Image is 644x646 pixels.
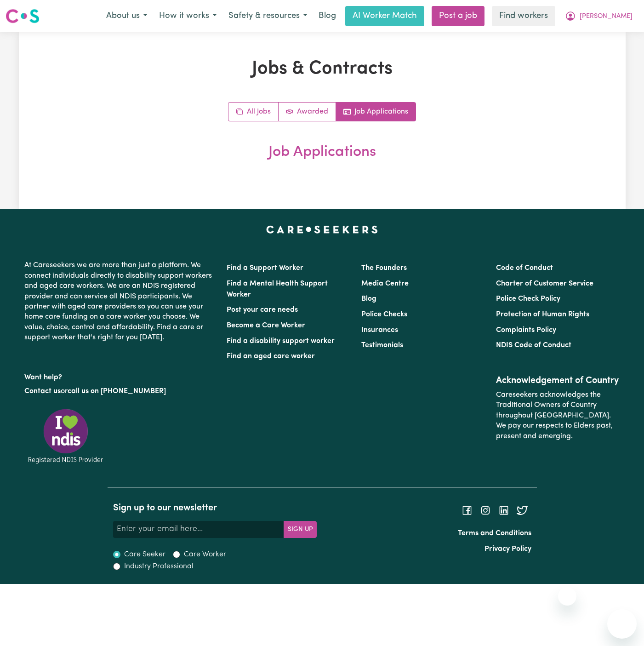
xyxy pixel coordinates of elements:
a: Blog [361,295,376,303]
button: Safety & resources [222,6,313,26]
h1: Jobs & Contracts [75,58,570,80]
a: Post your care needs [227,306,298,314]
a: Code of Conduct [496,264,553,272]
a: The Founders [361,264,407,272]
img: Careseekers logo [6,8,40,24]
p: or [24,383,216,400]
a: Blog [313,6,342,26]
iframe: Close message [558,587,576,606]
button: My Account [559,6,638,26]
label: Care Seeker [124,549,165,560]
a: Police Checks [361,311,407,318]
a: Testimonials [361,342,403,349]
a: Careseekers logo [6,6,40,27]
a: Follow Careseekers on Twitter [517,507,528,514]
a: Privacy Policy [484,545,531,553]
a: Police Check Policy [496,295,560,303]
a: Complaints Policy [496,326,556,334]
a: NDIS Code of Conduct [496,342,571,349]
p: At Careseekers we are more than just a platform. We connect individuals directly to disability su... [24,257,216,346]
a: Follow Careseekers on Facebook [462,507,473,514]
h2: Job Applications [75,143,570,161]
a: Find a disability support worker [227,337,335,345]
a: Find a Support Worker [227,264,303,272]
a: call us on [PHONE_NUMBER] [68,388,166,395]
a: Find an aged care worker [227,353,315,360]
a: Follow Careseekers on Instagram [480,507,491,514]
label: Industry Professional [124,561,194,572]
a: Become a Care Worker [227,322,305,329]
button: How it works [153,6,222,26]
a: AI Worker Match [345,6,424,26]
a: Careseekers home page [266,225,378,233]
a: Job applications [336,103,416,121]
p: Careseekers acknowledges the Traditional Owners of Country throughout [GEOGRAPHIC_DATA]. We pay o... [496,386,620,445]
a: Protection of Human Rights [496,311,589,318]
a: Post a job [432,6,484,26]
a: Follow Careseekers on LinkedIn [498,507,509,514]
a: All jobs [228,103,279,121]
a: Active jobs [279,103,336,121]
img: Registered NDIS provider [24,407,107,465]
span: [PERSON_NAME] [580,11,633,22]
h2: Sign up to our newsletter [113,503,317,514]
a: Insurances [361,326,398,334]
a: Find workers [492,6,555,26]
button: Subscribe [284,521,317,537]
h2: Acknowledgement of Country [496,375,620,386]
a: Terms and Conditions [458,530,531,537]
iframe: Button to launch messaging window [607,609,637,639]
a: Contact us [24,388,61,395]
a: Charter of Customer Service [496,280,593,287]
input: Enter your email here... [113,521,284,537]
label: Care Worker [184,549,226,560]
p: Want help? [24,369,216,383]
button: About us [100,6,153,26]
a: Media Centre [361,280,409,287]
a: Find a Mental Health Support Worker [227,280,328,298]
